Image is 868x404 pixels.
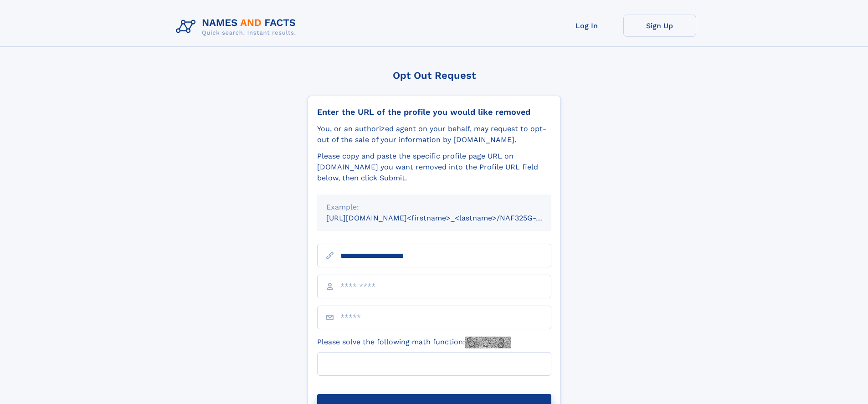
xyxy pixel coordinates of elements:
div: Opt Out Request [308,70,561,81]
small: [URL][DOMAIN_NAME]<firstname>_<lastname>/NAF325G-xxxxxxxx [326,214,569,222]
label: Please solve the following math function: [317,337,511,348]
div: You, or an authorized agent on your behalf, may request to opt-out of the sale of your informatio... [317,123,551,145]
a: Log In [550,15,623,37]
div: Please copy and paste the specific profile page URL on [DOMAIN_NAME] you want removed into the Pr... [317,151,551,184]
img: Logo Names and Facts [172,15,303,39]
div: Example: [326,202,542,213]
div: Enter the URL of the profile you would like removed [317,107,551,117]
a: Sign Up [623,15,696,37]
